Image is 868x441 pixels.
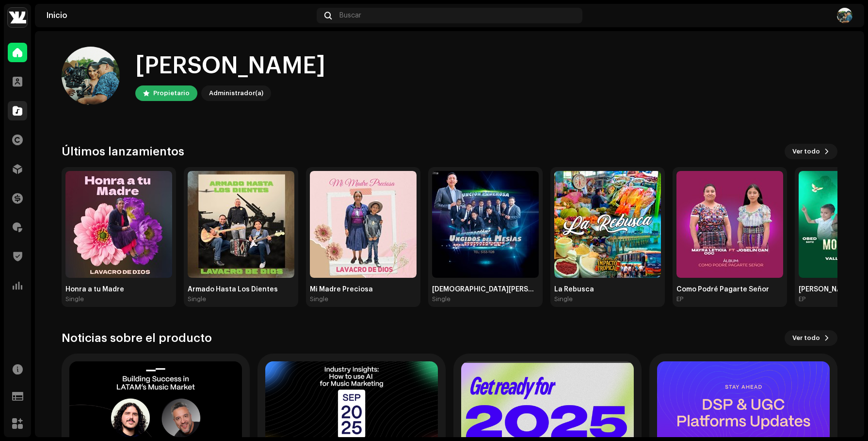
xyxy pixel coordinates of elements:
[62,47,120,105] img: 9d8bb8e1-882d-4cad-b6ab-e8a3da621c55
[785,144,837,159] button: Ver todo
[676,286,783,293] div: Como Podré Pagarte Señor
[792,328,820,348] span: Ver todo
[62,144,184,159] h3: Últimos lanzamientos
[432,171,539,278] img: 0d181ece-d949-4f91-93af-0d4efc35941b
[554,171,661,278] img: 1e9e8c41-3828-4a12-a0d5-9e09b0ae965f
[8,8,27,27] img: a0cb7215-512d-4475-8dcc-39c3dc2549d0
[188,286,294,293] div: Armado Hasta Los Dientes
[65,171,172,278] img: 68c52ea9-0739-4a32-9dd0-4715999ebf38
[432,286,539,293] div: [DEMOGRAPHIC_DATA][PERSON_NAME] [PERSON_NAME]
[65,295,84,303] div: Single
[209,87,263,99] div: Administrador(a)
[837,8,852,23] img: 9d8bb8e1-882d-4cad-b6ab-e8a3da621c55
[554,286,661,293] div: La Rebusca
[65,286,172,293] div: Honra a tu Madre
[310,295,328,303] div: Single
[135,51,325,82] div: [PERSON_NAME]
[153,87,190,99] div: Propietario
[188,171,294,278] img: f8e41e60-edca-4abe-a70d-194a129ab175
[310,171,417,278] img: b12eab1a-c98b-40f8-9824-d8a5baa884c8
[676,171,783,278] img: db8da41d-39a8-41d0-bfbb-79c153514e9a
[47,12,313,19] div: Inicio
[339,12,361,19] span: Buscar
[310,286,417,293] div: Mi Madre Preciosa
[432,295,450,303] div: Single
[554,295,573,303] div: Single
[799,295,805,303] div: EP
[188,295,206,303] div: Single
[62,330,212,346] h3: Noticias sobre el producto
[676,295,683,303] div: EP
[792,142,820,161] span: Ver todo
[785,330,837,346] button: Ver todo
